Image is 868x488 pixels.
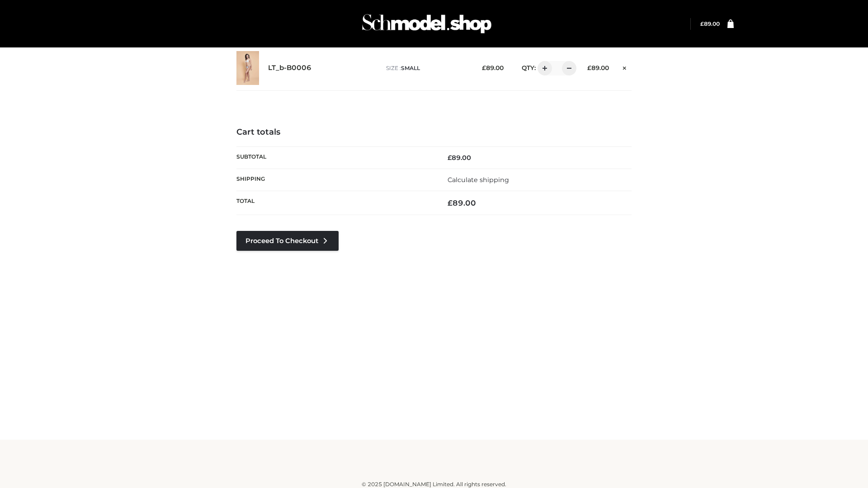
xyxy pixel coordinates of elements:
span: £ [448,198,453,207]
th: Shipping [236,169,434,191]
span: £ [448,154,452,162]
span: SMALL [401,65,420,71]
bdi: 89.00 [700,20,720,27]
a: LT_b-B0006 [268,64,311,72]
a: Calculate shipping [448,176,509,184]
a: Proceed to Checkout [236,231,339,251]
a: £89.00 [700,20,720,27]
th: Total [236,191,434,215]
img: Schmodel Admin 964 [359,6,495,42]
bdi: 89.00 [587,64,609,71]
img: LT_b-B0006 - SMALL [236,51,259,85]
bdi: 89.00 [448,154,471,162]
th: Subtotal [236,146,434,169]
div: QTY: [513,61,573,75]
a: Remove this item [618,61,632,73]
bdi: 89.00 [448,198,476,207]
h4: Cart totals [236,127,632,137]
span: £ [700,20,704,27]
p: size : [386,64,468,72]
span: £ [482,64,486,71]
bdi: 89.00 [482,64,504,71]
span: £ [587,64,591,71]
